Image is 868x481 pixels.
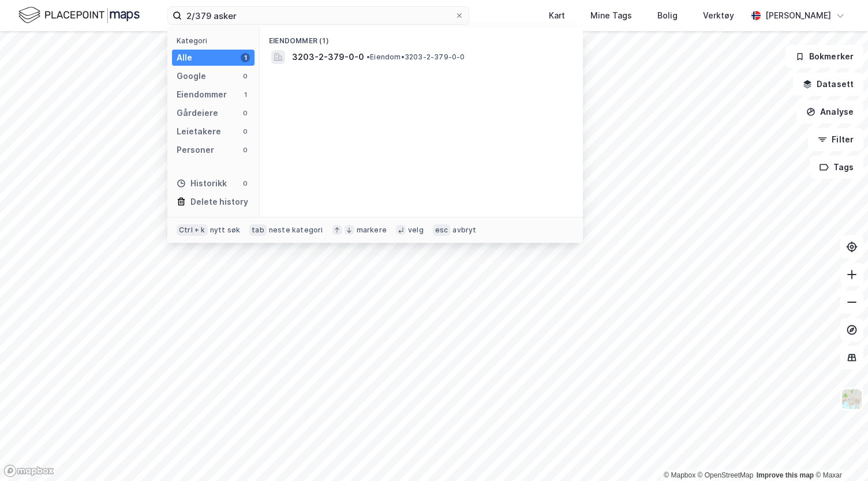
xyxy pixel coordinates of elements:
[810,426,868,481] div: Kontrollprogram for chat
[241,72,250,81] div: 0
[241,108,250,118] div: 0
[241,179,250,188] div: 0
[177,143,214,157] div: Personer
[177,88,227,102] div: Eiendommer
[177,36,255,45] div: Kategori
[3,464,54,478] a: Mapbox homepage
[182,7,455,24] input: Søk på adresse, matrikkel, gårdeiere, leietakere eller personer
[190,195,248,209] div: Delete history
[785,45,863,68] button: Bokmerker
[177,224,208,236] div: Ctrl + k
[177,106,218,120] div: Gårdeiere
[698,471,754,479] a: OpenStreetMap
[210,226,241,235] div: nytt søk
[366,52,465,62] span: Eiendom • 3203-2-379-0-0
[810,426,868,481] iframe: Chat Widget
[452,226,476,235] div: avbryt
[808,128,863,151] button: Filter
[549,9,565,22] div: Kart
[757,471,814,479] a: Improve this map
[366,52,370,61] span: •
[796,100,863,123] button: Analyse
[664,471,695,479] a: Mapbox
[357,226,387,235] div: markere
[810,156,863,179] button: Tags
[241,53,250,62] div: 1
[249,224,267,236] div: tab
[657,9,678,22] div: Bolig
[292,50,364,64] span: 3203-2-379-0-0
[703,9,734,22] div: Verktøy
[260,27,583,48] div: Eiendommer (1)
[408,226,424,235] div: velg
[177,69,206,83] div: Google
[177,125,221,138] div: Leietakere
[177,51,192,65] div: Alle
[241,145,250,155] div: 0
[241,90,250,99] div: 1
[765,9,831,22] div: [PERSON_NAME]
[590,9,632,22] div: Mine Tags
[793,73,863,96] button: Datasett
[177,176,227,190] div: Historikk
[18,5,140,25] img: logo.f888ab2527a4732fd821a326f86c7f29.svg
[433,224,451,236] div: esc
[269,226,323,235] div: neste kategori
[841,388,863,410] img: Z
[241,127,250,136] div: 0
